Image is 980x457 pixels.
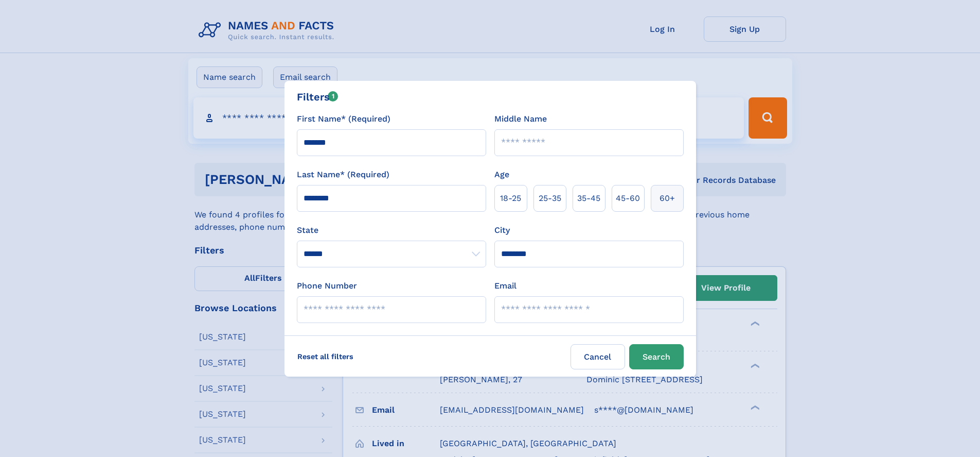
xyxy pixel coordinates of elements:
label: City [494,224,510,236]
label: Cancel [571,344,625,369]
label: Last Name* (Required) [297,168,389,181]
label: State [297,224,486,236]
span: 25‑35 [539,192,561,205]
span: 60+ [660,192,675,205]
label: First Name* (Required) [297,113,390,125]
span: 18‑25 [500,192,521,205]
label: Middle Name [494,113,547,125]
span: 45‑60 [616,192,640,205]
div: Filters [297,89,338,105]
button: Search [629,344,684,369]
label: Phone Number [297,280,357,292]
span: 35‑45 [577,192,600,205]
label: Age [494,168,509,181]
label: Email [494,280,516,292]
label: Reset all filters [291,344,360,369]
